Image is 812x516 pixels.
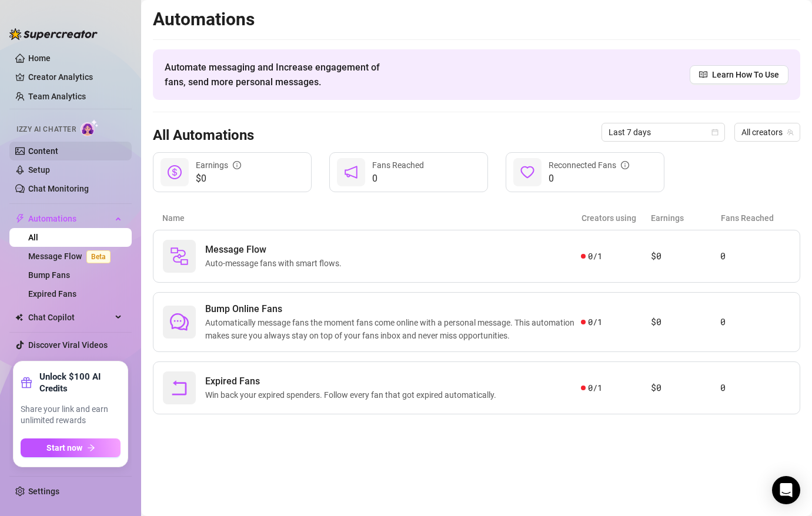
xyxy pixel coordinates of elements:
[15,313,23,321] img: Chat Copilot
[205,316,581,342] span: Automatically message fans the moment fans come online with a personal message. This automation m...
[609,123,718,141] span: Last 7 days
[372,160,424,170] span: Fans Reached
[28,252,115,261] a: Message FlowBeta
[549,159,629,172] div: Reconnected Fans
[28,487,59,496] a: Settings
[168,165,182,179] span: dollar
[787,129,794,136] span: team
[741,123,793,141] span: All creators
[582,212,651,225] article: Creators using
[16,124,76,135] span: Izzy AI Chatter
[86,250,111,263] span: Beta
[162,212,582,225] article: Name
[699,71,707,79] span: read
[344,165,358,179] span: notification
[372,172,424,186] span: 0
[15,214,25,223] span: thunderbolt
[28,146,58,156] a: Content
[21,404,121,427] span: Share your link and earn unlimited rewards
[205,374,501,388] span: Expired Fans
[28,68,122,86] a: Creator Analytics
[588,250,602,263] span: 0 / 1
[165,60,391,89] span: Automate messaging and Increase engagement of fans, send more personal messages.
[28,308,112,327] span: Chat Copilot
[233,161,241,169] span: info-circle
[520,165,534,179] span: heart
[711,129,719,136] span: calendar
[651,315,721,329] article: $0
[772,476,800,504] div: Open Intercom Messenger
[651,381,721,395] article: $0
[621,161,629,169] span: info-circle
[651,249,721,263] article: $0
[205,388,501,401] span: Win back your expired spenders. Follow every fan that got expired automatically.
[170,378,189,397] span: rollback
[205,302,581,316] span: Bump Online Fans
[205,243,346,257] span: Message Flow
[81,119,99,136] img: AI Chatter
[28,270,70,280] a: Bump Fans
[170,247,189,266] img: svg%3e
[28,209,112,228] span: Automations
[651,212,721,225] article: Earnings
[9,28,98,40] img: logo-BBDzfeDw.svg
[720,315,790,329] article: 0
[170,313,189,331] span: comment
[721,212,791,225] article: Fans Reached
[205,257,346,270] span: Auto-message fans with smart flows.
[196,172,241,186] span: $0
[46,443,82,453] span: Start now
[196,159,241,172] div: Earnings
[153,126,254,145] h3: All Automations
[153,8,800,31] h2: Automations
[39,371,121,394] strong: Unlock $100 AI Credits
[28,53,51,63] a: Home
[28,340,108,350] a: Discover Viral Videos
[28,233,38,242] a: All
[28,165,50,175] a: Setup
[21,438,121,457] button: Start nowarrow-right
[28,289,76,299] a: Expired Fans
[690,65,788,84] a: Learn How To Use
[588,381,602,394] span: 0 / 1
[712,68,779,81] span: Learn How To Use
[28,184,89,193] a: Chat Monitoring
[21,377,32,388] span: gift
[87,444,95,452] span: arrow-right
[549,172,629,186] span: 0
[720,381,790,395] article: 0
[28,92,86,101] a: Team Analytics
[720,249,790,263] article: 0
[588,316,602,329] span: 0 / 1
